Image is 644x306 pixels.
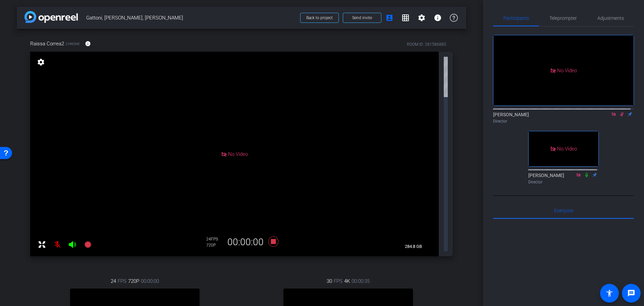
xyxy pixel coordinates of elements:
span: Teleprompter [549,16,577,20]
span: 4K [344,277,350,285]
mat-icon: info [434,14,442,22]
button: Back to project [300,13,339,23]
mat-icon: info [85,41,91,47]
div: 24 [206,236,223,242]
div: 00:00:00 [223,236,268,248]
span: 720P [128,277,139,285]
mat-icon: message [627,289,635,297]
mat-icon: settings [36,58,46,66]
img: app-logo [24,11,78,23]
mat-icon: account_box [385,14,393,22]
span: No Video [557,146,577,152]
div: [PERSON_NAME] [528,172,599,185]
span: 00:00:00 [141,277,159,285]
span: Raissa Correa2 [30,40,64,47]
mat-icon: settings [418,14,426,22]
mat-icon: grid_on [401,14,410,22]
span: Participants [503,16,529,20]
span: Back to project [306,15,333,20]
mat-icon: accessibility [605,289,613,297]
span: Everyone [554,208,573,213]
span: 284.8 GB [402,243,424,251]
span: 30 [327,277,332,285]
span: Gattoni, [PERSON_NAME], [PERSON_NAME] [86,11,296,25]
span: 00:00:35 [352,277,370,285]
span: FPS [118,277,126,285]
span: No Video [557,67,577,73]
span: FPS [334,277,342,285]
span: Adjustments [597,16,624,20]
div: [PERSON_NAME] [493,111,634,124]
span: Chrome [66,41,80,46]
span: Send invite [352,15,372,20]
div: Director [493,118,634,124]
span: 24 [111,277,116,285]
button: Send invite [343,13,381,23]
div: ROOM ID: 281586885 [407,41,446,47]
span: No Video [228,151,248,157]
div: Director [528,179,599,185]
div: 720P [206,243,223,248]
span: FPS [211,237,218,242]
